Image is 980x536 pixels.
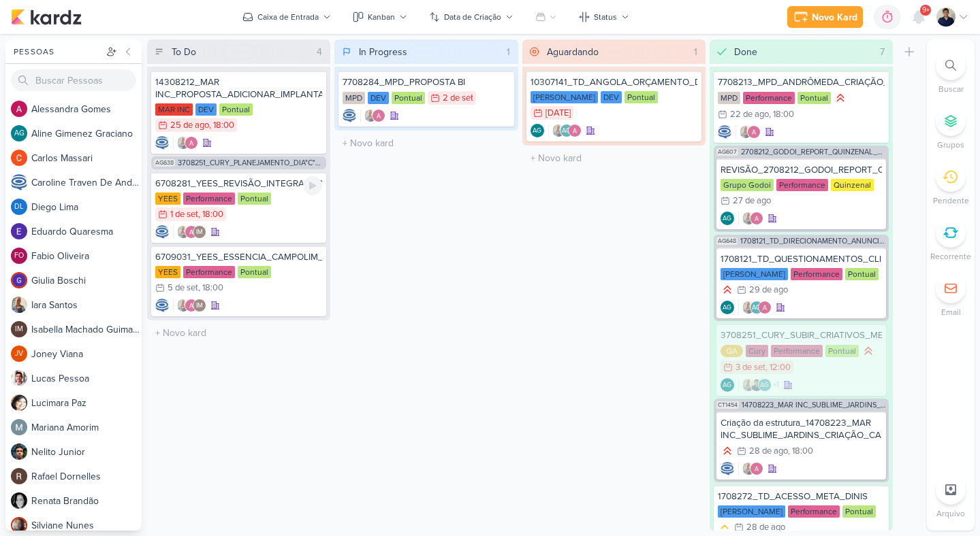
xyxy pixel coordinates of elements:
[834,91,847,105] div: Prioridade Alta
[750,301,763,314] div: Aline Gimenez Graciano
[812,10,857,24] div: Novo Kard
[601,91,622,103] div: DEV
[742,301,755,314] img: Iara Santos
[842,505,876,518] div: Pontual
[716,237,738,245] span: AG648
[743,92,795,104] div: Performance
[176,225,190,239] img: Iara Santos
[548,124,582,137] div: Colaboradores: Iara Santos, Aline Gimenez Graciano, Alessandra Gomes
[531,124,544,137] div: Aline Gimenez Graciano
[568,124,582,137] img: Alessandra Gomes
[741,148,886,156] span: 2708212_GODOI_REPORT_QUINZENAL_28.08
[11,492,27,509] img: Renata Brandão
[31,273,142,288] div: G i u l i a B o s c h i
[364,109,377,122] img: Iara Santos
[742,401,886,409] span: 14708223_MAR INC_SUBLIME_JARDINS_CRIAÇÃO_CAMPANHA_GOOLE_ADS
[337,133,515,153] input: + Novo kard
[922,5,930,16] span: 9+
[198,284,223,292] div: , 18:00
[31,224,142,239] div: E d u a r d o Q u a r e s m a
[154,159,175,167] span: AG638
[718,92,740,104] div: MPD
[769,110,794,119] div: , 18:00
[209,121,234,130] div: , 18:00
[825,345,859,357] div: Pontual
[862,344,875,358] div: Prioridade Alta
[501,45,516,59] div: 1
[193,299,206,312] div: Isabella Machado Guimarães
[718,520,731,534] div: Prioridade Média
[343,92,365,104] div: MPD
[721,378,734,392] div: Criador(a): Aline Gimenez Graciano
[150,323,328,343] input: + Novo kard
[562,128,571,135] p: AG
[155,266,180,278] div: YEES
[238,266,271,278] div: Pontual
[721,329,882,341] div: 3708251_CURY_SUBIR_CRIATIVOS_META
[533,128,541,135] p: AG
[747,125,761,139] img: Alessandra Gomes
[740,237,886,245] span: 1708121_TD_DIRECIONAMENTO_ANUNCIOS_WEBSITE
[738,212,763,225] div: Colaboradores: Iara Santos, Alessandra Gomes
[788,505,840,518] div: Performance
[31,494,142,508] div: R e n a t a B r a n d ã o
[733,197,771,205] div: 27 de ago
[155,76,322,101] div: 14308212_MAR INC_PROPOSTA_ADICIONAR_IMPLANTAÇÃO_SITE
[15,326,23,333] p: IM
[11,223,27,239] img: Eduardo Quaresma
[752,305,761,312] p: AG
[11,248,27,264] div: Fabio Oliveira
[14,203,24,211] p: DL
[758,301,772,314] img: Alessandra Gomes
[185,225,198,239] img: Alessandra Gomes
[718,125,731,139] div: Criador(a): Caroline Traven De Andrade
[31,151,142,165] div: C a r l o s M a s s a r i
[831,179,874,191] div: Quinzenal
[723,382,731,389] p: AG
[730,110,769,119] div: 22 de ago
[219,103,253,116] div: Pontual
[776,179,828,191] div: Performance
[195,103,217,116] div: DEV
[721,268,788,280] div: [PERSON_NAME]
[185,299,198,312] img: Alessandra Gomes
[11,297,27,313] img: Iara Santos
[155,225,169,239] div: Criador(a): Caroline Traven De Andrade
[721,253,882,265] div: 1708121_TD_QUESTIONAMENTOS_CLIENTE
[196,303,203,309] p: IM
[718,505,785,518] div: [PERSON_NAME]
[343,109,356,122] img: Caroline Traven De Andrade
[721,417,882,441] div: Criação da estrutura_14708223_MAR INC_SUBLIME_JARDINS_CRIAÇÃO_CAMPANHA_GOOLE_ADS
[11,174,27,190] img: Caroline Traven De Andrade
[11,46,104,58] div: Pessoas
[742,212,755,225] img: Iara Santos
[718,490,885,503] div: 1708272_TD_ACESSO_META_DINIS
[750,462,763,475] img: Alessandra Gomes
[11,517,27,533] img: Silviane Nunes
[772,380,779,390] span: +1
[749,286,788,295] div: 29 de ago
[552,124,565,137] img: Iara Santos
[155,299,169,312] div: Criador(a): Caroline Traven De Andrade
[930,250,971,263] p: Recorrente
[31,445,142,459] div: N e l i t o J u n i o r
[625,91,658,103] div: Pontual
[14,252,24,260] p: FO
[721,212,734,225] div: Aline Gimenez Graciano
[546,109,571,118] div: [DATE]
[183,266,235,278] div: Performance
[15,350,23,358] p: JV
[31,127,142,141] div: A l i n e G i m e n e z G r a c i a n o
[155,136,169,150] div: Criador(a): Caroline Traven De Andrade
[938,83,964,95] p: Buscar
[11,443,27,460] img: Nelito Junior
[155,136,169,150] img: Caroline Traven De Andrade
[738,378,779,392] div: Colaboradores: Iara Santos, Levy Pessoa, Aline Gimenez Graciano, Alessandra Gomes
[718,76,885,88] div: 7708213_MPD_ANDRÔMEDA_CRIAÇÃO_ANÚNCIO_WAZE
[11,9,82,25] img: kardz.app
[196,229,203,236] p: IM
[183,192,235,205] div: Performance
[311,45,328,59] div: 4
[176,299,190,312] img: Iara Santos
[173,299,206,312] div: Colaboradores: Iara Santos, Alessandra Gomes, Isabella Machado Guimarães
